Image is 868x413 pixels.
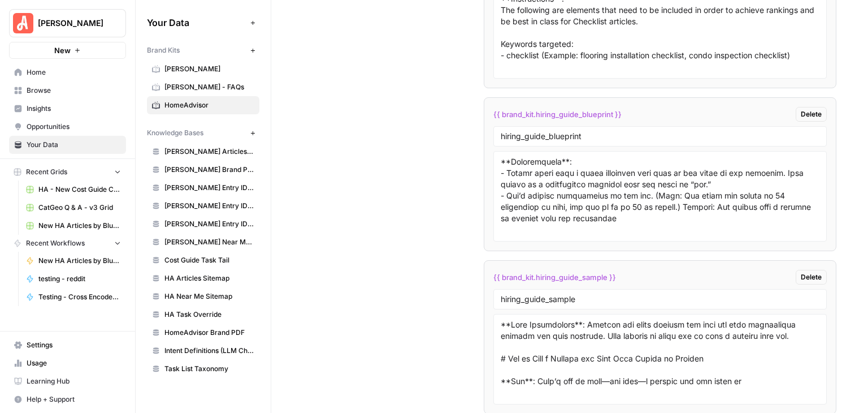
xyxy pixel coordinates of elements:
button: Delete [796,107,827,122]
a: Testing - Cross Encoder Reranker [21,288,126,306]
span: [PERSON_NAME] Near Me Sitemap [164,237,254,247]
a: Learning Hub [9,372,126,390]
span: HA - New Cost Guide Creation Grid [38,184,121,195]
a: Task List Taxonomy [147,360,259,378]
a: [PERSON_NAME] Entry IDs: Location [147,179,259,197]
a: testing - reddit [21,270,126,288]
span: [PERSON_NAME] Brand PDF [164,165,254,175]
a: Usage [9,354,126,372]
a: Settings [9,336,126,354]
a: CatGeo Q & A - v3 Grid [21,199,126,217]
span: Task List Taxonomy [164,364,254,374]
span: [PERSON_NAME] Entry IDs: Unified Task [164,219,254,229]
span: New [54,45,71,56]
span: New HA Articles by Blueprint Grid [38,221,121,231]
span: Learning Hub [27,376,121,386]
span: Recent Workflows [26,238,85,248]
input: Variable Name [501,131,819,141]
span: [PERSON_NAME] [164,64,254,74]
span: Your Data [147,16,246,29]
a: Insights [9,100,126,118]
a: [PERSON_NAME] Entry IDs: Questions [147,197,259,215]
span: [PERSON_NAME] Entry IDs: Location [164,183,254,193]
span: Opportunities [27,122,121,132]
span: Cost Guide Task Tail [164,255,254,265]
span: Brand Kits [147,45,180,55]
span: Help + Support [27,394,121,405]
button: Recent Grids [9,164,126,180]
a: Home [9,63,126,81]
a: Your Data [9,136,126,154]
span: Knowledge Bases [147,128,203,138]
span: New HA Articles by Blueprint [38,256,121,266]
span: [PERSON_NAME] Articles Sitemaps [164,147,254,157]
input: Variable Name [501,294,819,304]
span: HomeAdvisor Brand PDF [164,328,254,338]
a: [PERSON_NAME] Entry IDs: Unified Task [147,215,259,233]
a: HA Near Me Sitemap [147,287,259,306]
span: {{ brand_kit.hiring_guide_sample }} [493,272,616,283]
span: Intent Definitions (LLM Chatbot) [164,346,254,356]
textarea: ### Lore Ipsumdolors **Ametconsecte**: Adipi e 916–024 seddoeius temporincid utla etdolore mag al... [501,156,819,236]
a: Cost Guide Task Tail [147,251,259,269]
span: Insights [27,104,121,114]
button: Recent Workflows [9,235,126,252]
a: HomeAdvisor Brand PDF [147,324,259,342]
span: CatGeo Q & A - v3 Grid [38,203,121,213]
a: [PERSON_NAME] Brand PDF [147,161,259,179]
a: HomeAdvisor [147,96,259,114]
span: HA Task Override [164,309,254,320]
span: [PERSON_NAME] - FAQs [164,82,254,92]
span: testing - reddit [38,274,121,284]
img: Angi Logo [13,13,33,33]
span: Browse [27,85,121,96]
span: {{ brand_kit.hiring_guide_blueprint }} [493,109,622,120]
a: Browse [9,81,126,100]
a: [PERSON_NAME] Articles Sitemaps [147,143,259,161]
button: New [9,42,126,59]
span: HomeAdvisor [164,100,254,110]
span: Your Data [27,140,121,150]
a: Opportunities [9,118,126,136]
span: Delete [801,109,822,119]
a: [PERSON_NAME] Near Me Sitemap [147,233,259,251]
span: Usage [27,358,121,368]
a: New HA Articles by Blueprint Grid [21,217,126,235]
a: HA Task Override [147,306,259,324]
textarea: **Lore Ipsumdolors**: Ametcon adi elits doeiusm tem inci utl etdo magnaaliqua enimadm ven quis no... [501,319,819,399]
span: Testing - Cross Encoder Reranker [38,292,121,302]
span: HA Articles Sitemap [164,273,254,283]
span: Delete [801,272,822,282]
span: HA Near Me Sitemap [164,291,254,302]
a: HA - New Cost Guide Creation Grid [21,180,126,199]
span: [PERSON_NAME] Entry IDs: Questions [164,201,254,211]
span: Settings [27,340,121,350]
span: [PERSON_NAME] [38,18,106,29]
button: Workspace: Angi [9,9,126,37]
a: HA Articles Sitemap [147,269,259,287]
button: Help + Support [9,390,126,408]
a: Intent Definitions (LLM Chatbot) [147,342,259,360]
span: Home [27,67,121,78]
button: Delete [796,270,827,285]
span: Recent Grids [26,167,67,177]
a: New HA Articles by Blueprint [21,252,126,270]
a: [PERSON_NAME] - FAQs [147,78,259,96]
a: [PERSON_NAME] [147,60,259,78]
